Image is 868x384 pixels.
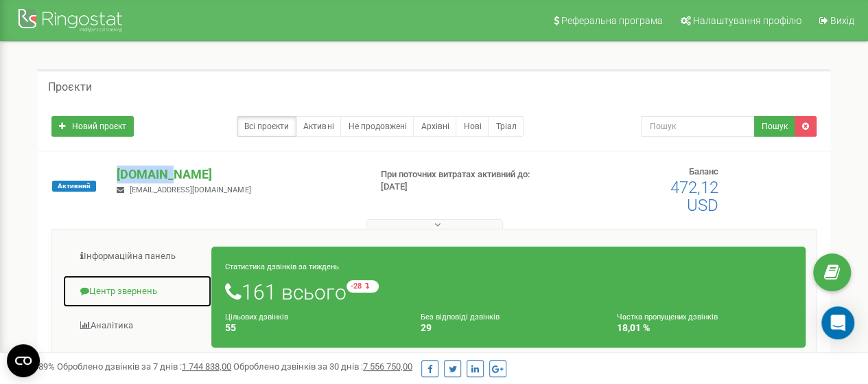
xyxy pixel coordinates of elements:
[488,116,524,137] a: Тріал
[225,280,792,304] h1: 161 всього
[347,280,379,293] small: -28
[62,309,212,343] a: Аналiтика
[130,185,250,194] span: [EMAIL_ADDRESS][DOMAIN_NAME]
[421,313,500,321] small: Без відповіді дзвінків
[693,15,801,26] span: Налаштування профілю
[381,168,556,194] p: При поточних витратах активний до: [DATE]
[641,116,755,137] input: Пошук
[340,116,414,137] a: Не продовжені
[57,361,231,372] span: Оброблено дзвінків за 7 днів :
[117,166,358,183] p: [DOMAIN_NAME]
[7,344,40,377] button: Open CMP widget
[52,181,96,192] span: Активний
[225,313,288,321] small: Цільових дзвінків
[754,116,795,137] button: Пошук
[296,116,341,137] a: Активні
[182,361,231,372] u: 1 744 838,00
[670,178,718,215] span: 472,12 USD
[413,116,456,137] a: Архівні
[456,116,489,137] a: Нові
[225,262,339,271] small: Статистика дзвінків за тиждень
[48,81,92,93] h5: Проєкти
[51,116,134,137] a: Новий проєкт
[821,306,854,339] div: Open Intercom Messenger
[233,361,412,372] span: Оброблено дзвінків за 30 днів :
[237,116,296,137] a: Всі проєкти
[617,313,718,321] small: Частка пропущених дзвінків
[561,15,663,26] span: Реферальна програма
[62,275,212,308] a: Центр звернень
[62,240,212,273] a: Інформаційна панель
[830,15,854,26] span: Вихід
[421,323,596,333] h4: 29
[617,323,792,333] h4: 18,01 %
[689,166,718,177] span: Баланс
[225,323,400,333] h4: 55
[363,361,412,372] u: 7 556 750,00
